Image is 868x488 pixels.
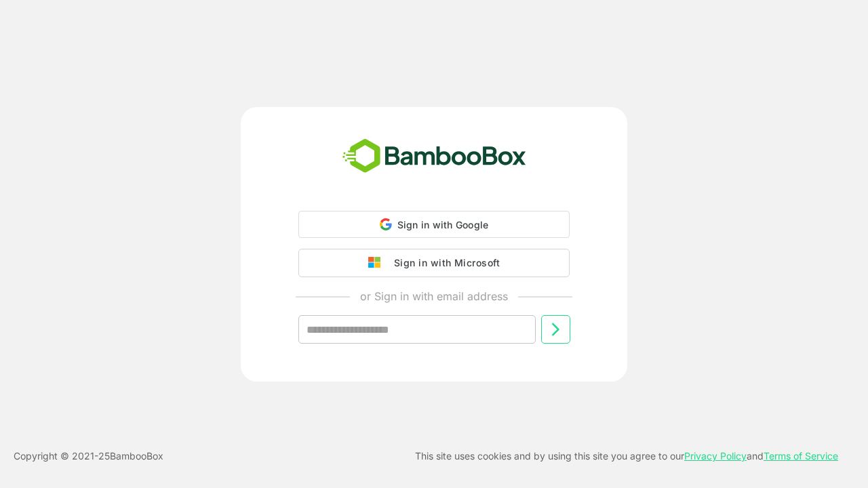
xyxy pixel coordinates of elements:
span: Sign in with Google [397,219,489,230]
div: Sign in with Google [298,211,570,238]
p: or Sign in with email address [360,288,508,304]
p: Copyright © 2021- 25 BambooBox [14,448,163,464]
p: This site uses cookies and by using this site you agree to our and [415,448,838,464]
button: Sign in with Microsoft [298,249,570,277]
img: bamboobox [335,134,534,179]
a: Privacy Policy [684,450,747,462]
div: Sign in with Microsoft [387,254,500,272]
img: google [368,257,387,269]
a: Terms of Service [764,450,838,462]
